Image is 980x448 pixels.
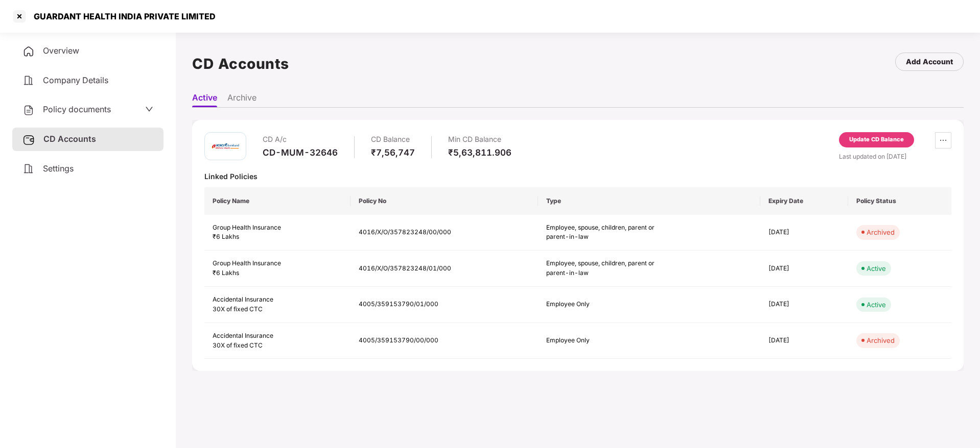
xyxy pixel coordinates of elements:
[936,136,951,144] span: ellipsis
[538,187,760,215] th: Type
[213,233,239,240] span: ₹6 Lakhs
[760,251,848,287] td: [DATE]
[867,227,895,237] div: Archived
[546,223,659,242] div: Employee, spouse, children, parent or parent-in-law
[213,223,342,233] div: Group Health Insurance
[263,132,338,147] div: CD A/c
[351,187,538,215] th: Policy No
[351,287,538,323] td: 4005/359153790/01/000
[760,287,848,323] td: [DATE]
[213,269,239,277] span: ₹6 Lakhs
[43,45,79,56] span: Overview
[43,163,74,173] span: Settings
[43,104,111,114] span: Policy documents
[263,147,338,158] div: CD-MUM-32646
[213,259,342,268] div: Group Health Insurance
[22,134,35,146] img: svg+xml;base64,PHN2ZyB3aWR0aD0iMjUiIGhlaWdodD0iMjQiIHZpZXdCb3g9IjAgMCAyNSAyNCIgZmlsbD0ibm9uZSIgeG...
[22,104,35,116] img: svg+xml;base64,PHN2ZyB4bWxucz0iaHR0cDovL3d3dy53My5vcmcvMjAwMC9zdmciIHdpZHRoPSIyNCIgaGVpZ2h0PSIyNC...
[760,323,848,359] td: [DATE]
[210,141,241,152] img: icici.png
[546,259,659,278] div: Employee, spouse, children, parent or parent-in-law
[371,147,415,158] div: ₹7,56,747
[28,11,216,21] div: GUARDANT HEALTH INDIA PRIVATE LIMITED
[22,74,35,87] img: svg+xml;base64,PHN2ZyB4bWxucz0iaHR0cDovL3d3dy53My5vcmcvMjAwMC9zdmciIHdpZHRoPSIyNCIgaGVpZ2h0PSIyNC...
[448,147,511,158] div: ₹5,63,811.906
[839,152,951,161] div: Last updated on [DATE]
[43,75,108,85] span: Company Details
[849,135,904,144] div: Update CD Balance
[546,336,659,345] div: Employee Only
[760,215,848,251] td: [DATE]
[192,53,289,75] h1: CD Accounts
[906,56,953,67] div: Add Account
[546,300,659,309] div: Employee Only
[867,300,886,310] div: Active
[204,187,351,215] th: Policy Name
[213,331,342,341] div: Accidental Insurance
[371,132,415,147] div: CD Balance
[867,335,895,345] div: Archived
[351,323,538,359] td: 4005/359153790/00/000
[213,295,342,305] div: Accidental Insurance
[213,305,263,313] span: 30X of fixed CTC
[848,187,951,215] th: Policy Status
[867,263,886,273] div: Active
[145,105,153,113] span: down
[22,163,35,175] img: svg+xml;base64,PHN2ZyB4bWxucz0iaHR0cDovL3d3dy53My5vcmcvMjAwMC9zdmciIHdpZHRoPSIyNCIgaGVpZ2h0PSIyNC...
[448,132,511,147] div: Min CD Balance
[760,187,848,215] th: Expiry Date
[935,132,951,148] button: ellipsis
[213,341,263,349] span: 30X of fixed CTC
[204,171,951,181] div: Linked Policies
[22,45,35,58] img: svg+xml;base64,PHN2ZyB4bWxucz0iaHR0cDovL3d3dy53My5vcmcvMjAwMC9zdmciIHdpZHRoPSIyNCIgaGVpZ2h0PSIyNC...
[351,215,538,251] td: 4016/X/O/357823248/00/000
[43,134,96,144] span: CD Accounts
[227,92,256,107] li: Archive
[192,92,217,107] li: Active
[351,251,538,287] td: 4016/X/O/357823248/01/000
